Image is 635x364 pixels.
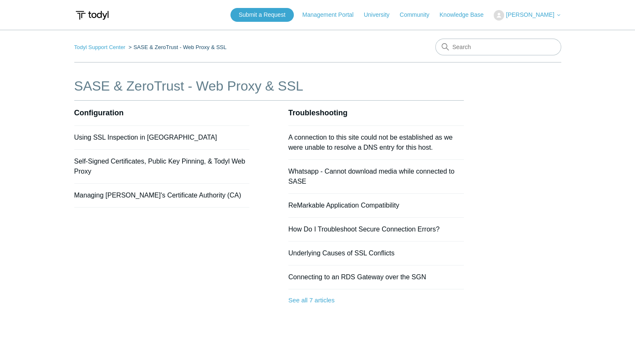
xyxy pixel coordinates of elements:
[302,10,362,19] a: Management Portal
[74,158,246,175] a: Self-Signed Certificates, Public Key Pinning, & Todyl Web Proxy
[506,11,554,18] span: [PERSON_NAME]
[494,10,561,21] button: [PERSON_NAME]
[363,10,397,19] a: University
[74,44,125,50] a: Todyl Support Center
[288,250,395,257] a: Underlying Causes of SSL Conflicts
[230,8,294,22] a: Submit a Request
[288,202,399,209] a: ReMarkable Application Compatibility
[288,109,348,117] a: Troubleshooting
[74,76,464,96] h1: SASE & ZeroTrust - Web Proxy & SSL
[74,109,124,117] a: Configuration
[435,39,561,55] input: Search
[74,8,110,23] img: Todyl Support Center Help Center home page
[127,44,226,50] li: SASE & ZeroTrust - Web Proxy & SSL
[288,168,455,185] a: Whatsapp - Cannot download media while connected to SASE
[288,226,439,233] a: How Do I Troubleshoot Secure Connection Errors?
[288,134,452,151] a: A connection to this site could not be established as we were unable to resolve a DNS entry for t...
[74,134,217,141] a: Using SSL Inspection in [GEOGRAPHIC_DATA]
[74,192,241,199] a: Managing [PERSON_NAME]'s Certificate Authority (CA)
[288,273,426,281] a: Connecting to an RDS Gateway over the SGN
[400,10,438,19] a: Community
[74,44,127,50] li: Todyl Support Center
[288,289,464,312] a: See all 7 articles
[439,10,492,19] a: Knowledge Base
